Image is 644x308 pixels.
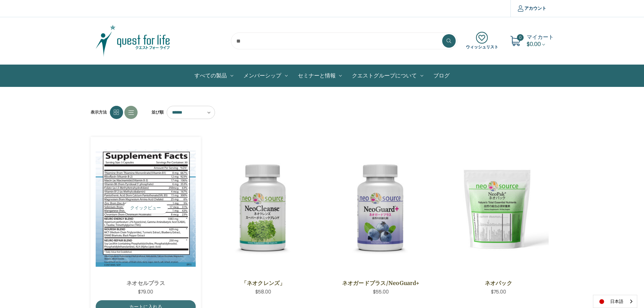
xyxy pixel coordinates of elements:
span: $75.00 [491,288,506,295]
a: メンバーシップ [238,65,293,87]
img: ネオガードプラス/NeoGuard+ [331,158,431,258]
span: マイカート [527,33,554,41]
button: クイックビュー [123,202,168,214]
a: 日本語 [593,295,637,308]
span: $0.00 [527,40,541,48]
label: 並び順 [148,107,164,117]
img: 「ネオクレンズ」 [213,158,313,258]
span: 表示方法 [91,109,107,115]
a: セミナーと情報 [293,65,347,87]
a: クエストグループについて [347,65,428,87]
img: ネオパック [448,158,549,258]
aside: Language selected: 日本語 [593,295,637,308]
a: ウィッシュリスト [466,32,498,50]
img: クエスト・グループ [91,24,175,58]
a: ネオパック [452,279,545,287]
a: NeoCell Plus,$79.00 [96,142,196,274]
span: 0 [517,34,524,41]
a: ネオセルプラス [99,279,192,287]
div: Language [593,295,637,308]
a: All Products [189,65,238,87]
a: ネオガードプラス/NeoGuard+ [334,279,427,287]
a: NeoPak,$75.00 [448,142,549,274]
a: NeoCleanse,$58.00 [213,142,313,274]
a: Cart with 0 items [527,33,554,48]
a: ブログ [428,65,455,87]
a: NeoGuard Plus,$55.00 [331,142,431,274]
span: $55.00 [373,288,389,295]
a: 「ネオクレンズ」 [217,279,310,287]
span: $79.00 [138,288,153,295]
span: $58.00 [255,288,271,295]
